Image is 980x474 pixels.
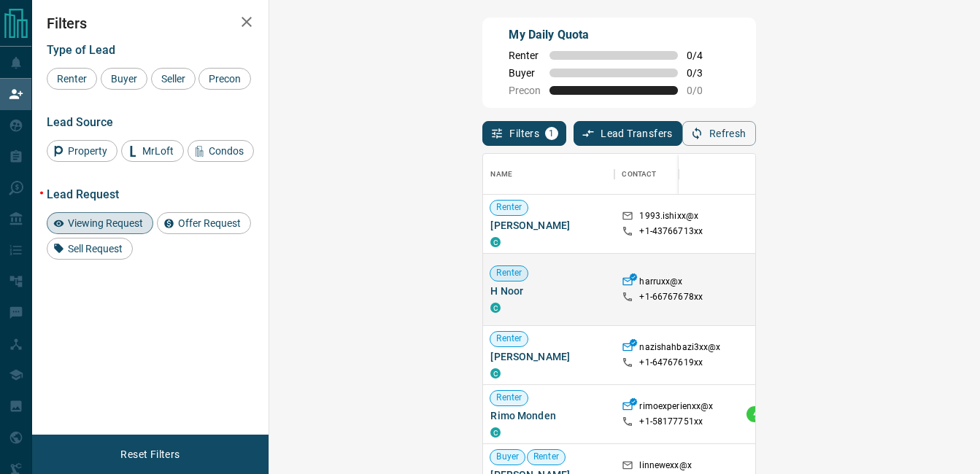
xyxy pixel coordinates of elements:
span: Renter [490,201,528,214]
div: MrLoft [121,140,184,162]
span: Condos [204,145,249,157]
span: Precon [204,73,246,85]
span: 0 / 0 [687,85,719,96]
span: Renter [490,333,528,345]
p: +1- 64767619xx [639,357,703,369]
button: Lead Transfers [574,121,682,146]
span: Renter [52,73,92,85]
div: condos.ca [490,368,501,378]
span: Lead Request [47,187,119,201]
div: Viewing Request [47,212,153,234]
div: Contact [622,154,656,195]
span: Buyer [509,67,541,79]
span: Viewing Request [63,217,148,229]
p: My Daily Quota [509,26,719,44]
span: 0 / 3 [687,67,719,79]
span: Renter [490,267,528,279]
span: Offer Request [173,217,246,229]
h2: Filters [47,15,254,32]
p: 1993.ishixx@x [639,210,698,225]
button: Reset Filters [111,442,189,467]
div: Renter [47,68,97,90]
span: Buyer [490,451,525,463]
p: nazishahbazi3xx@x [639,341,720,357]
span: [PERSON_NAME] [490,218,607,233]
span: Buyer [106,73,142,85]
div: Seller [151,68,196,90]
span: H Noor [490,284,607,298]
span: Renter [490,392,528,404]
p: +1- 66767678xx [639,291,703,303]
div: Property [47,140,117,162]
span: Lead Source [47,115,113,129]
div: Sell Request [47,238,133,260]
span: Type of Lead [47,43,115,57]
div: Offer Request [157,212,251,234]
span: Sell Request [63,243,128,255]
button: Filters1 [482,121,566,146]
p: +1- 43766713xx [639,225,703,238]
p: harruxx@x [639,276,682,291]
span: Rimo Monden [490,408,607,423]
p: rimoexperienxx@x [639,400,713,416]
div: condos.ca [490,303,501,313]
span: Renter [509,50,541,61]
div: condos.ca [490,237,501,247]
span: MrLoft [137,145,179,157]
div: Contact [614,154,731,195]
div: Buyer [101,68,147,90]
span: Precon [509,85,541,96]
span: [PERSON_NAME] [490,349,607,364]
div: Precon [198,68,251,90]
p: +1- 58177751xx [639,416,703,428]
div: condos.ca [490,427,501,438]
span: Property [63,145,112,157]
span: Renter [528,451,565,463]
span: 0 / 4 [687,50,719,61]
button: Refresh [682,121,756,146]
div: Name [490,154,512,195]
div: Condos [188,140,254,162]
span: Seller [156,73,190,85]
div: Name [483,154,614,195]
span: 1 [547,128,557,139]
